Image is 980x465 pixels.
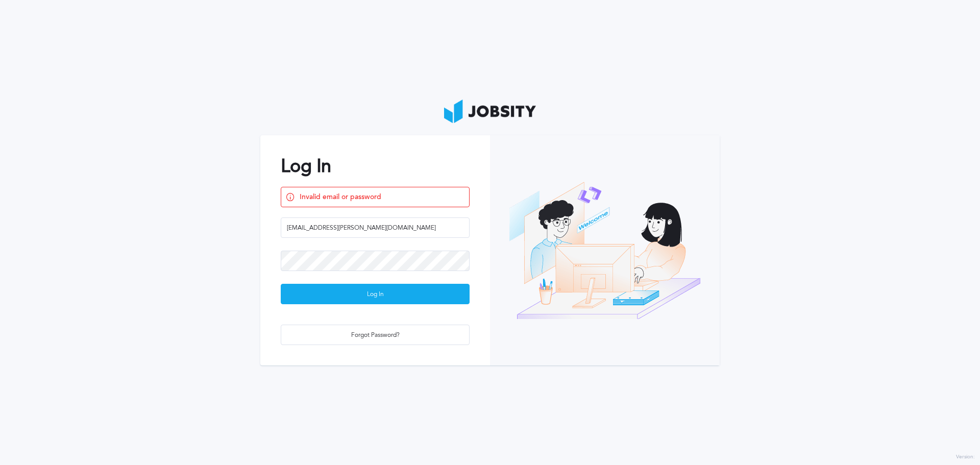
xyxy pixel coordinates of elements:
h2: Log In [281,156,470,177]
div: Log In [281,284,469,305]
button: Log In [281,284,470,304]
button: Forgot Password? [281,325,470,345]
label: Version: [956,454,975,460]
input: Email [281,217,470,238]
div: Forgot Password? [281,325,469,346]
span: Invalid email or password [300,193,464,201]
